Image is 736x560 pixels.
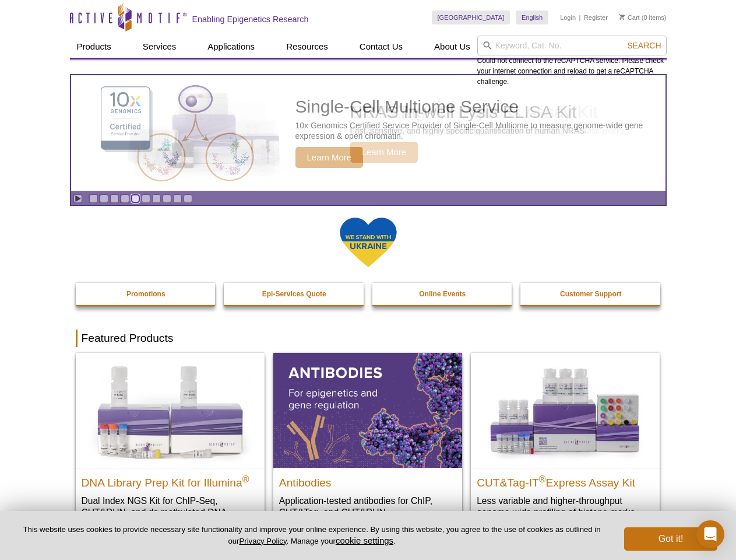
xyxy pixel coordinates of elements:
sup: ® [539,474,546,484]
a: Login [560,13,576,22]
span: Search [627,41,661,50]
a: English [516,10,548,24]
a: Contact Us [353,36,410,58]
img: CUT&Tag-IT® Express Assay Kit [471,353,660,467]
li: (0 items) [619,10,667,24]
h2: Enabling Epigenetics Research [192,14,309,24]
div: Open Intercom Messenger [696,520,724,548]
img: All Antibodies [273,353,462,467]
button: cookie settings [336,535,393,545]
a: Go to slide 2 [100,194,108,203]
a: About Us [427,36,477,58]
a: Go to slide 9 [173,194,182,203]
a: Privacy Policy [239,537,286,545]
img: DNA Library Prep Kit for Illumina [76,353,265,467]
a: Go to slide 1 [89,194,98,203]
strong: Epi-Services Quote [262,290,326,298]
img: Your Cart [619,14,625,20]
p: Application-tested antibodies for ChIP, CUT&Tag, and CUT&RUN. [279,495,456,519]
a: [GEOGRAPHIC_DATA] [432,10,510,24]
h2: Antibodies [279,471,456,489]
strong: Customer Support [560,290,621,298]
h2: CUT&Tag-IT Express Assay Kit [477,471,654,489]
a: CUT&Tag-IT® Express Assay Kit CUT&Tag-IT®Express Assay Kit Less variable and higher-throughput ge... [471,353,660,530]
a: Register [584,13,608,22]
a: Go to slide 10 [184,194,192,203]
sup: ® [242,474,249,484]
p: This website uses cookies to provide necessary site functionality and improve your online experie... [19,524,605,547]
p: Dual Index NGS Kit for ChIP-Seq, CUT&RUN, and ds methylated DNA assays. [82,495,259,530]
button: Search [624,40,664,51]
a: Online Events [372,283,513,305]
a: Go to slide 6 [142,194,150,203]
a: Customer Support [520,283,661,305]
a: Applications [200,36,262,58]
a: Promotions [76,283,217,305]
div: Could not connect to the reCAPTCHA service. Please check your internet connection and reload to g... [477,36,667,87]
a: Cart [619,13,640,22]
a: Go to slide 7 [152,194,161,203]
a: Go to slide 4 [121,194,129,203]
a: Epi-Services Quote [224,283,365,305]
a: Products [70,36,118,58]
a: All Antibodies Antibodies Application-tested antibodies for ChIP, CUT&Tag, and CUT&RUN. [273,353,462,530]
a: Services [136,36,184,58]
a: Go to slide 5 [131,194,140,203]
strong: Promotions [126,290,165,298]
a: Resources [279,36,335,58]
a: Go to slide 8 [163,194,171,203]
strong: Online Events [419,290,466,298]
img: We Stand With Ukraine [339,216,397,268]
h2: Featured Products [76,330,661,347]
li: | [579,10,581,24]
p: Less variable and higher-throughput genome-wide profiling of histone marks​. [477,495,654,519]
a: DNA Library Prep Kit for Illumina DNA Library Prep Kit for Illumina® Dual Index NGS Kit for ChIP-... [76,353,265,541]
a: Go to slide 3 [110,194,119,203]
button: Got it! [624,527,717,551]
h2: DNA Library Prep Kit for Illumina [82,471,259,489]
a: Toggle autoplay [73,194,82,203]
input: Keyword, Cat. No. [477,36,667,55]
